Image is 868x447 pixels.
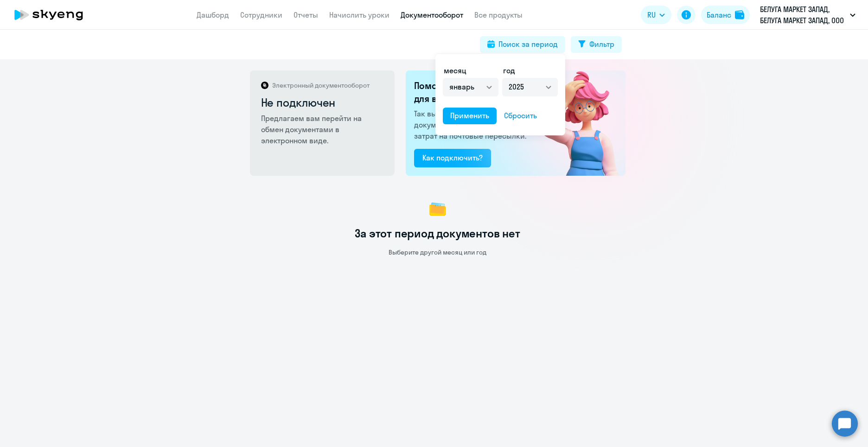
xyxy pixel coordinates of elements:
span: месяц [444,66,466,75]
div: Применить [450,110,489,121]
span: год [503,66,515,75]
button: Применить [443,108,497,124]
div: Сбросить [504,110,537,121]
button: Сбросить [497,108,544,124]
